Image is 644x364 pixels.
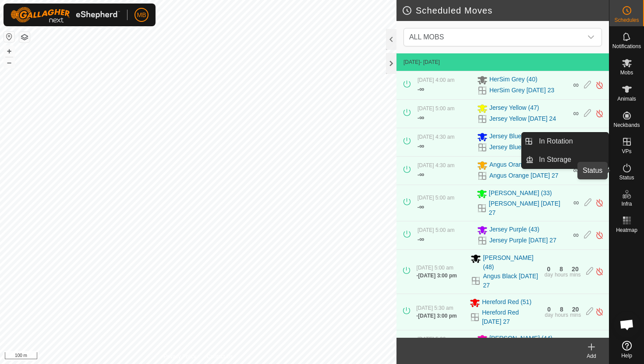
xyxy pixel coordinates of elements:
a: Jersey Yellow [DATE] 24 [489,114,556,123]
span: [DATE] 4:30 am [418,134,454,140]
span: [DATE] 4:00 am [418,77,454,83]
a: Jersey Blue [DATE] 27 [489,143,551,152]
div: 0 [547,266,551,272]
div: - [416,312,456,320]
a: Jersey Purple [DATE] 27 [489,236,556,245]
a: [PERSON_NAME] [DATE] 27 [489,199,568,217]
a: Angus Black [DATE] 27 [483,272,539,290]
img: Turn off schedule move [595,166,604,175]
a: Hereford Red [DATE] 27 [482,308,539,326]
img: Turn off schedule move [595,109,604,118]
span: [DATE] 5:00 am [418,195,454,201]
span: Infra [621,201,632,206]
div: 8 [560,306,563,312]
span: [DATE] 5:30 am [418,336,454,342]
span: Jersey Blue (49) [489,132,534,142]
div: - [418,84,424,94]
img: Turn off schedule move [595,231,604,240]
div: - [417,272,457,280]
span: ALL MOBS [406,28,582,46]
img: Turn off schedule move [595,198,604,207]
h2: Scheduled Moves [402,5,609,16]
span: MB [137,10,146,20]
img: Turn off schedule move [595,80,604,90]
span: [PERSON_NAME] (48) [483,253,539,272]
div: day [545,312,553,318]
div: - [418,141,424,151]
span: Angus Orange (44) [489,160,541,171]
div: 20 [572,306,579,312]
span: - [DATE] [420,59,440,65]
span: ∞ [419,235,424,243]
span: Jersey Purple (43) [489,225,539,235]
span: [PERSON_NAME] (33) [489,189,552,199]
div: hours [555,272,568,277]
button: Reset Map [4,31,14,42]
span: Mobs [620,70,633,75]
span: Hereford Red (51) [482,297,531,308]
span: Heatmap [616,227,637,233]
span: In Rotation [539,136,573,147]
span: ∞ [419,114,424,121]
span: [DATE] 5:30 am [416,305,453,311]
span: [DATE] [403,59,420,65]
span: [DATE] 5:00 am [417,265,453,271]
span: Animals [617,96,636,101]
div: Add [574,352,609,360]
span: [DATE] 5:00 am [418,227,454,233]
span: [DATE] 4:30 am [418,162,454,168]
div: day [545,272,553,277]
a: Angus Orange [DATE] 27 [489,171,559,180]
button: – [4,57,14,68]
img: Gallagher Logo [11,7,120,23]
span: VPs [622,149,631,154]
span: Status [619,175,634,180]
span: ∞ [573,231,579,239]
img: Turn off schedule move [595,307,604,316]
div: 8 [559,266,563,272]
div: hours [555,312,568,318]
span: HerSim Grey (40) [489,75,538,85]
span: ∞ [419,171,424,178]
div: - [418,202,424,212]
span: ∞ [419,142,424,150]
span: [DATE] 3:00 pm [418,273,457,279]
span: Neckbands [613,122,640,128]
span: Help [621,353,632,358]
span: ALL MOBS [409,33,444,41]
span: [DATE] 5:00 am [418,105,454,112]
span: In Storage [539,154,571,165]
span: [PERSON_NAME] (44) [489,334,552,344]
div: 0 [547,306,551,312]
span: ∞ [419,85,424,93]
a: Help [609,337,644,362]
span: ∞ [419,203,424,210]
div: Open chat [614,311,640,338]
img: Turn off schedule move [595,267,604,276]
button: + [4,46,14,56]
span: Notifications [612,44,641,49]
span: ∞ [573,198,579,207]
div: mins [570,272,580,277]
a: HerSim Grey [DATE] 23 [489,86,554,95]
a: In Rotation [534,133,609,150]
a: Contact Us [207,353,233,360]
a: In Storage [534,151,609,168]
span: [DATE] 3:00 pm [418,313,456,319]
li: In Storage [522,151,609,168]
div: dropdown trigger [582,28,600,46]
span: ∞ [573,166,579,175]
div: 20 [572,266,579,272]
span: ∞ [573,109,579,118]
div: - [418,112,424,123]
span: Schedules [614,17,639,23]
a: Privacy Policy [163,353,196,360]
div: mins [570,312,581,318]
span: Jersey Yellow (47) [489,103,539,114]
div: - [418,234,424,245]
li: In Rotation [522,133,609,150]
button: Map Layers [19,32,30,42]
div: - [418,169,424,180]
span: ∞ [573,80,579,89]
